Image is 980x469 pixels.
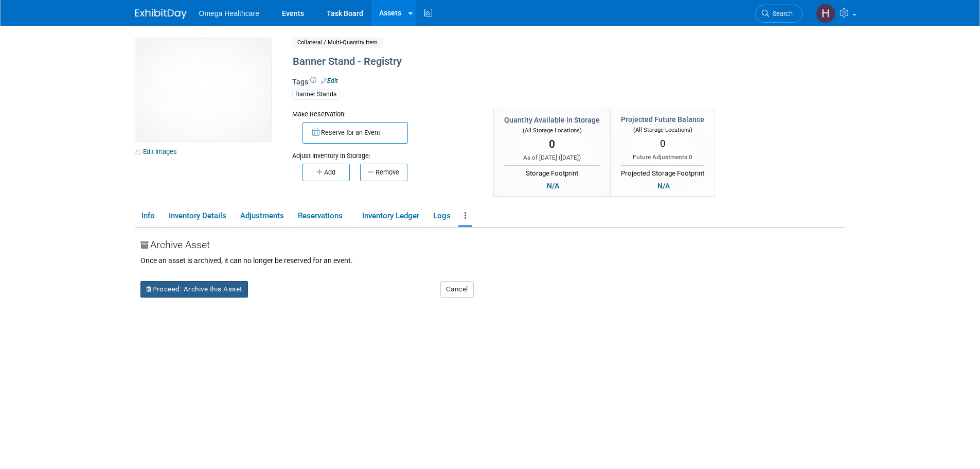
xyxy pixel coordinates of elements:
[549,138,555,150] span: 0
[292,77,760,107] div: Tags
[360,164,407,181] button: Remove
[504,153,600,162] div: As of [DATE] ( )
[544,180,562,192] div: N/A
[504,125,600,135] div: (All Storage Locations)
[140,238,845,255] div: Archive Asset
[135,145,181,158] a: Edit Images
[504,165,600,179] div: Storage Footprint
[140,281,248,298] button: Proceed: Archive this Asset
[689,153,692,161] span: 0
[135,207,161,225] a: Info
[140,255,845,266] div: Once an asset is archived, it can no longer be reserved for an event.
[302,122,408,144] button: Reserve for an Event
[135,9,187,19] img: ExhibitDay
[292,109,478,119] div: Make Reservation:
[321,77,338,84] a: Edit
[440,281,474,298] button: Cancel
[561,154,579,161] span: [DATE]
[621,125,704,134] div: (All Storage Locations)
[654,180,673,192] div: N/A
[302,164,350,181] button: Add
[769,10,793,18] span: Search
[755,5,803,23] a: Search
[292,37,383,48] span: Collateral / Multi-Quantity Item
[621,114,704,125] div: Projected Future Balance
[292,207,354,225] a: Reservations
[621,153,704,162] div: Future Adjustments:
[292,89,340,100] div: Banner Stands
[292,144,478,161] div: Adjust Inventory in Storage:
[816,4,835,23] img: Heather Stuck
[199,9,260,18] span: Omega Healthcare
[660,137,666,149] span: 0
[163,207,232,225] a: Inventory Details
[356,207,425,225] a: Inventory Ledger
[135,39,271,142] img: View Images
[234,207,290,225] a: Adjustments
[427,207,456,225] a: Logs
[504,115,600,125] div: Quantity Available in Storage
[621,165,704,179] div: Projected Storage Footprint
[289,53,760,71] div: Banner Stand - Registry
